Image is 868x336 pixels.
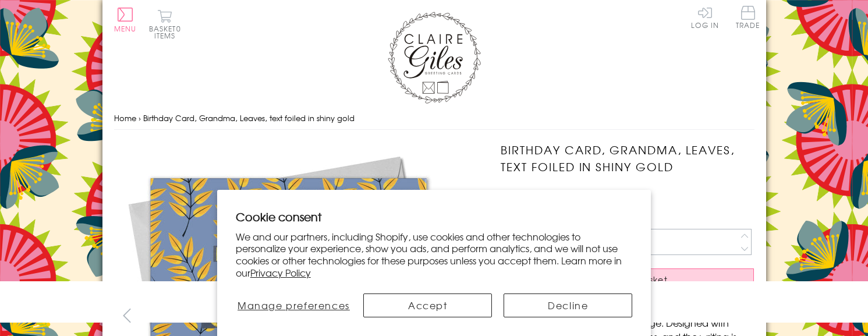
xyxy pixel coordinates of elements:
h2: Cookie consent [236,208,633,225]
button: Decline [504,293,632,317]
a: Trade [736,6,760,31]
a: Privacy Policy [250,266,311,280]
h1: Birthday Card, Grandma, Leaves, text foiled in shiny gold [501,142,754,175]
button: Menu [114,8,137,32]
p: We and our partners, including Shopify, use cookies and other technologies to personalize your ex... [236,231,633,279]
img: Claire Giles Greetings Cards [388,12,481,104]
button: Accept [363,293,492,317]
a: Log In [691,6,719,29]
button: Basket0 items [149,9,181,39]
span: Trade [736,6,760,29]
span: COL035 [501,187,536,201]
nav: breadcrumbs [114,107,754,130]
span: › [139,112,141,123]
a: Home [114,112,136,123]
button: Manage preferences [236,293,352,317]
span: Birthday Card, Grandma, Leaves, text foiled in shiny gold [143,112,355,123]
span: Menu [114,23,137,34]
span: Manage preferences [238,298,350,312]
span: 0 items [154,23,181,41]
button: prev [114,302,140,328]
